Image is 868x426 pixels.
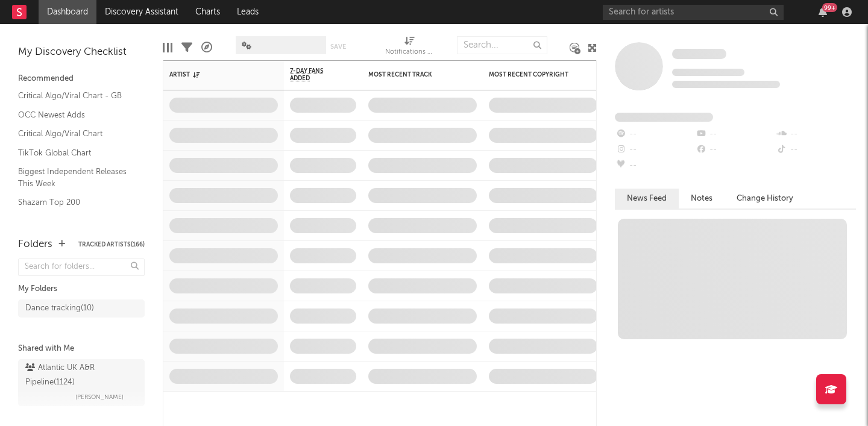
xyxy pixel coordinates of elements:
[725,189,805,208] button: Change History
[330,43,346,50] button: Save
[18,72,145,86] div: Recommended
[457,36,547,54] input: Search...
[615,158,695,174] div: --
[18,342,145,356] div: Shared with Me
[672,49,726,59] span: Some Artist
[615,113,713,122] span: Fans Added by Platform
[615,127,695,142] div: --
[672,69,744,76] span: Tracking Since: [DATE]
[615,189,679,208] button: News Feed
[25,301,94,316] div: Dance tracking ( 10 )
[18,89,133,102] a: Critical Algo/Viral Chart - GB
[603,5,784,20] input: Search for artists
[385,45,433,60] div: Notifications (Artist)
[489,71,579,78] div: Most Recent Copyright
[672,48,726,60] a: Some Artist
[18,45,145,60] div: My Discovery Checklist
[695,127,775,142] div: --
[169,71,260,78] div: Artist
[819,7,827,17] button: 99+
[18,299,145,318] a: Dance tracking(10)
[822,3,837,12] div: 99 +
[385,30,433,65] div: Notifications (Artist)
[615,142,695,158] div: --
[18,165,133,190] a: Biggest Independent Releases This Week
[18,146,133,160] a: TikTok Global Chart
[201,30,212,65] div: A&R Pipeline
[776,142,856,158] div: --
[25,361,134,390] div: Atlantic UK A&R Pipeline ( 1124 )
[18,196,133,209] a: Shazam Top 200
[18,127,133,140] a: Critical Algo/Viral Chart
[18,282,145,296] div: My Folders
[181,30,192,65] div: Filters
[75,390,124,404] span: [PERSON_NAME]
[18,237,52,252] div: Folders
[18,108,133,122] a: OCC Newest Adds
[163,30,172,65] div: Edit Columns
[290,67,338,82] span: 7-Day Fans Added
[18,359,145,406] a: Atlantic UK A&R Pipeline(1124)[PERSON_NAME]
[695,142,775,158] div: --
[679,189,725,208] button: Notes
[78,242,145,248] button: Tracked Artists(166)
[776,127,856,142] div: --
[368,71,459,78] div: Most Recent Track
[18,258,145,276] input: Search for folders...
[672,81,780,88] span: 0 fans last week
[18,215,133,228] a: YouTube Hottest Videos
